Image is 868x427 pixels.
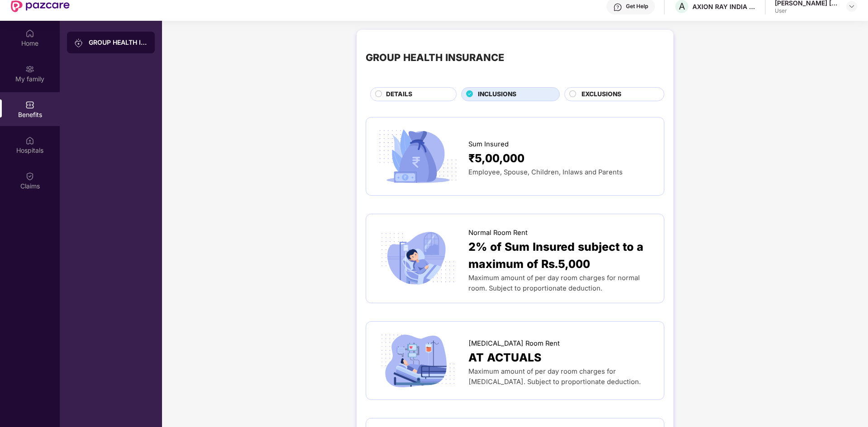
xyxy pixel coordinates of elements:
[11,0,70,12] img: New Pazcare Logo
[468,367,641,386] span: Maximum amount of per day room charges for [MEDICAL_DATA]. Subject to proportionate deduction.
[613,3,622,12] img: svg+xml;base64,PHN2ZyBpZD0iSGVscC0zMngzMiIgeG1sbnM9Imh0dHA6Ly93d3cudzMub3JnLzIwMDAvc3ZnIiB3aWR0aD...
[89,38,148,47] div: GROUP HEALTH INSURANCE
[679,1,685,12] span: A
[692,2,756,11] div: AXION RAY INDIA PRIVATE LIMITED
[386,89,412,99] span: DETAILS
[582,89,621,99] span: EXCLUSIONS
[25,29,34,38] img: svg+xml;base64,PHN2ZyBpZD0iSG9tZSIgeG1sbnM9Imh0dHA6Ly93d3cudzMub3JnLzIwMDAvc3ZnIiB3aWR0aD0iMjAiIG...
[375,127,461,186] img: icon
[366,50,504,65] div: GROUP HEALTH INSURANCE
[468,168,623,176] span: Employee, Spouse, Children, Inlaws and Parents
[468,238,655,273] span: 2% of Sum Insured subject to a maximum of Rs.5,000
[775,7,838,14] div: User
[848,3,855,10] img: svg+xml;base64,PHN2ZyBpZD0iRHJvcGRvd24tMzJ4MzIiIHhtbG5zPSJodHRwOi8vd3d3LnczLm9yZy8yMDAwL3N2ZyIgd2...
[74,38,83,47] img: svg+xml;base64,PHN2ZyB3aWR0aD0iMjAiIGhlaWdodD0iMjAiIHZpZXdCb3g9IjAgMCAyMCAyMCIgZmlsbD0ibm9uZSIgeG...
[468,228,528,238] span: Normal Room Rent
[468,274,640,292] span: Maximum amount of per day room charges for normal room. Subject to proportionate deduction.
[468,139,509,150] span: Sum Insured
[25,100,34,109] img: svg+xml;base64,PHN2ZyBpZD0iQmVuZWZpdHMiIHhtbG5zPSJodHRwOi8vd3d3LnczLm9yZy8yMDAwL3N2ZyIgd2lkdGg9Ij...
[25,172,34,181] img: svg+xml;base64,PHN2ZyBpZD0iQ2xhaW0iIHhtbG5zPSJodHRwOi8vd3d3LnczLm9yZy8yMDAwL3N2ZyIgd2lkdGg9IjIwIi...
[375,331,461,390] img: icon
[468,338,560,349] span: [MEDICAL_DATA] Room Rent
[25,65,34,74] img: svg+xml;base64,PHN2ZyB3aWR0aD0iMjAiIGhlaWdodD0iMjAiIHZpZXdCb3g9IjAgMCAyMCAyMCIgZmlsbD0ibm9uZSIgeG...
[478,89,516,99] span: INCLUSIONS
[468,349,541,366] span: AT ACTUALS
[25,136,34,145] img: svg+xml;base64,PHN2ZyBpZD0iSG9zcGl0YWxzIiB4bWxucz0iaHR0cDovL3d3dy53My5vcmcvMjAwMC9zdmciIHdpZHRoPS...
[375,229,461,288] img: icon
[626,3,648,10] div: Get Help
[468,150,525,167] span: ₹5,00,000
